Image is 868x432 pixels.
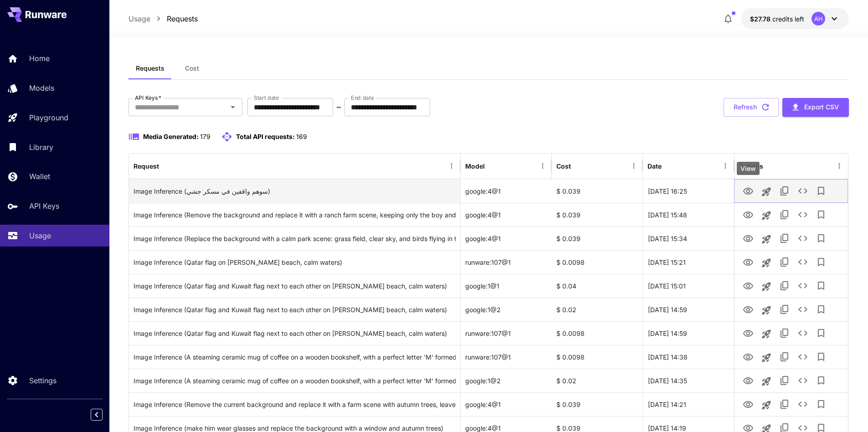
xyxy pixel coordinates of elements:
button: Collapse sidebar [91,409,103,421]
div: Click to copy prompt [134,345,456,369]
button: See details [794,348,812,366]
button: Launch in playground [757,254,776,272]
button: See details [794,300,812,319]
div: runware:107@1 [461,321,552,345]
div: Click to copy prompt [134,393,456,416]
nav: breadcrumb [128,13,198,24]
div: 27 Sep, 2025 14:38 [643,345,734,369]
div: $ 0.0098 [552,345,643,369]
button: See details [794,253,812,271]
button: Add to library [812,277,830,295]
a: Requests [167,13,198,24]
button: Launch in playground [757,325,776,343]
button: Menu [833,159,846,172]
button: Add to library [812,229,830,247]
button: Add to library [812,182,830,200]
button: Sort [160,159,173,172]
div: 27 Sep, 2025 14:21 [643,392,734,416]
div: $ 0.02 [552,298,643,321]
button: Copy TaskUUID [776,182,794,200]
div: View [737,162,760,175]
button: Export CSV [782,98,849,117]
span: $27.78 [750,15,772,23]
div: 27 Sep, 2025 16:25 [643,179,734,203]
button: Add to library [812,324,830,342]
button: Add to library [812,348,830,366]
div: google:1@1 [461,274,552,298]
button: Copy TaskUUID [776,300,794,319]
div: Date [647,162,662,170]
div: 27 Sep, 2025 15:21 [643,250,734,274]
button: Menu [445,159,458,172]
div: $ 0.0098 [552,250,643,274]
div: $ 0.039 [552,179,643,203]
button: View [739,252,757,271]
button: Menu [627,159,640,172]
button: Add to library [812,395,830,413]
span: Media Generated: [143,133,199,140]
button: View [739,347,757,366]
div: 27 Sep, 2025 15:01 [643,274,734,298]
button: Add to library [812,206,830,224]
button: Launch in playground [757,372,776,391]
p: Models [29,82,54,93]
button: View [739,205,757,224]
label: API Keys [135,94,161,102]
button: See details [794,229,812,247]
div: Click to copy prompt [134,251,456,274]
div: AH [812,12,825,26]
div: google:4@1 [461,203,552,226]
button: See details [794,206,812,224]
button: Copy TaskUUID [776,371,794,390]
button: Copy TaskUUID [776,324,794,342]
button: Sort [663,159,675,172]
button: View [739,229,757,247]
p: ~ [336,102,341,113]
div: Click to copy prompt [134,203,456,226]
div: google:4@1 [461,226,552,250]
button: See details [794,277,812,295]
button: View [739,395,757,413]
button: Launch in playground [757,301,776,319]
button: Copy TaskUUID [776,348,794,366]
span: 169 [296,133,307,140]
div: $27.78125 [750,14,804,24]
label: End date [351,94,374,102]
p: Library [29,142,53,153]
button: Copy TaskUUID [776,277,794,295]
p: Settings [29,375,56,386]
button: Sort [572,159,585,172]
button: See details [794,371,812,390]
button: Launch in playground [757,278,776,296]
button: Sort [486,159,498,172]
div: Request [134,162,159,170]
a: Usage [128,13,150,24]
div: $ 0.0098 [552,321,643,345]
p: Wallet [29,171,50,182]
button: Add to library [812,300,830,319]
button: Launch in playground [757,396,776,414]
div: google:4@1 [461,179,552,203]
div: $ 0.039 [552,203,643,226]
button: Copy TaskUUID [776,206,794,224]
button: Add to library [812,253,830,271]
div: $ 0.04 [552,274,643,298]
button: Launch in playground [757,230,776,248]
p: Home [29,53,50,64]
button: View [739,371,757,390]
button: View [739,324,757,342]
span: Requests [136,64,164,72]
span: credits left [772,15,804,23]
p: API Keys [29,201,59,211]
button: View [739,181,757,200]
button: Launch in playground [757,349,776,367]
span: Total API requests: [236,133,295,140]
div: Click to copy prompt [134,298,456,321]
div: 27 Sep, 2025 14:59 [643,298,734,321]
button: View [739,300,757,319]
div: Collapse sidebar [98,406,109,423]
div: Click to copy prompt [134,227,456,250]
button: View [739,276,757,295]
label: Start date [254,94,279,102]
